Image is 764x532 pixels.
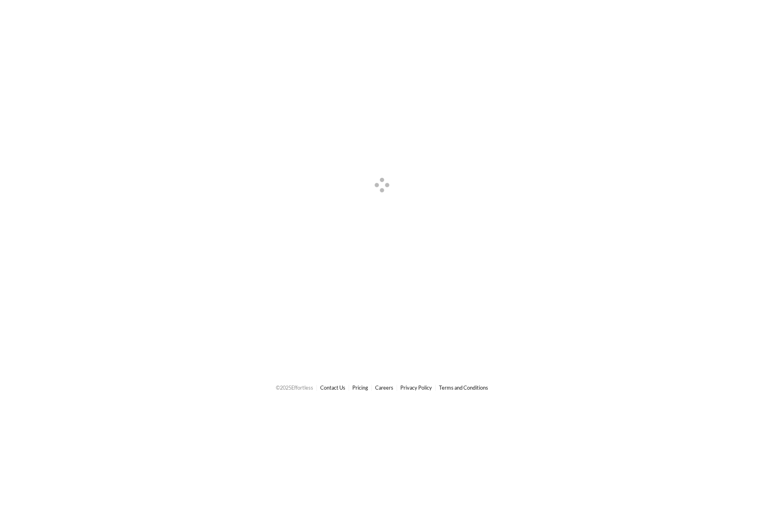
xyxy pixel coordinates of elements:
[400,384,432,391] a: Privacy Policy
[320,384,345,391] a: Contact Us
[439,384,488,391] a: Terms and Conditions
[352,384,368,391] a: Pricing
[375,384,393,391] a: Careers
[276,384,313,391] span: © 2025 Effortless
